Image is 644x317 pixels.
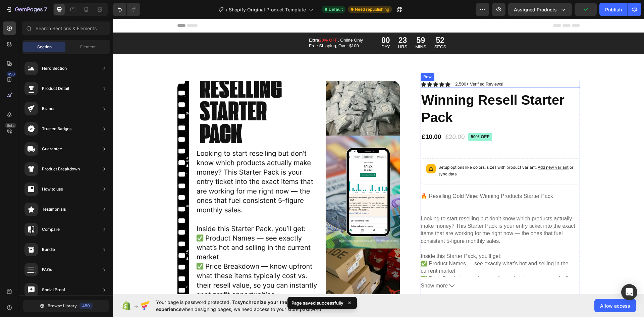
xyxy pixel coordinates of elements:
div: £20.00 [331,113,352,123]
div: 59 [302,18,313,25]
span: Looking to start reselling but don’t know which products actually make money? This Starter Pack i... [308,197,462,225]
div: FAQs [42,266,52,273]
span: Default [329,6,343,12]
div: Product Detail [42,85,69,92]
p: 2,500+ Verified Reviews! [342,63,390,68]
div: Bundle [42,246,55,253]
span: sync data [325,153,344,158]
p: MINS [302,25,313,31]
p: 🔥 Reselling Gold Mine: Winning Products Starter Pack [308,174,440,180]
div: Social Proof [42,286,65,293]
div: 23 [285,18,294,25]
span: Shopify Original Product Template [229,6,306,13]
strong: 20% OFF [206,19,225,24]
div: Publish [605,6,622,13]
button: Show more [308,264,467,271]
input: Search Sections & Elements [22,21,110,35]
iframe: Design area [113,19,644,294]
span: ✅ Product Names — see exactly what’s hot and selling in the current market [308,242,455,255]
div: Trusted Badges [42,125,71,132]
span: Your page is password protected. To when designing pages, we need access to your store password. [156,299,370,313]
p: DAY [268,25,277,31]
span: Section [37,44,52,50]
div: Guarantee [42,146,62,152]
button: Publish [599,3,628,16]
span: Browse Library [48,303,77,309]
p: Extra , Online Only Free Shipping, Over $100 [196,19,254,30]
pre: 50% off [355,114,379,122]
div: 00 [268,18,277,25]
div: Compare [42,226,60,233]
button: 7 [3,3,50,16]
div: Testimonials [42,206,66,213]
button: Browse Library450 [23,300,109,312]
p: HRS [285,25,294,31]
span: Need republishing [355,6,389,12]
div: Product Breakdown [42,166,80,172]
span: Allow access [600,302,630,309]
span: Add new variant [425,146,455,151]
p: Setup options like colors, sizes with product variant. [325,145,461,159]
div: 450 [79,303,93,309]
span: Element [80,44,96,50]
div: £10.00 [308,113,329,123]
span: synchronize your theme style & enhance your experience [156,299,344,312]
button: Assigned Products [508,3,572,16]
div: Brands [42,105,55,112]
p: Page saved successfully [291,300,343,306]
div: Beta [5,123,16,128]
p: 7 [44,5,47,13]
span: / [226,6,227,13]
h1: Winning Resell Starter Pack [308,72,467,108]
div: Row [309,55,320,61]
div: Hero Section [42,65,67,72]
span: Show more [308,264,335,271]
span: ✅ Price Breakdown — know upfront what these items typically cost vs. their resell value, so you c... [308,257,463,278]
div: How to use [42,186,63,193]
div: Undo/Redo [113,3,140,16]
p: SECS [321,25,333,31]
span: Inside this Starter Pack, you’ll get: [308,234,388,240]
button: Allow access [594,299,636,312]
div: Open Intercom Messenger [621,284,637,300]
span: or [325,146,461,158]
div: 52 [321,18,333,25]
div: 450 [6,71,16,77]
span: Assigned Products [514,6,557,13]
